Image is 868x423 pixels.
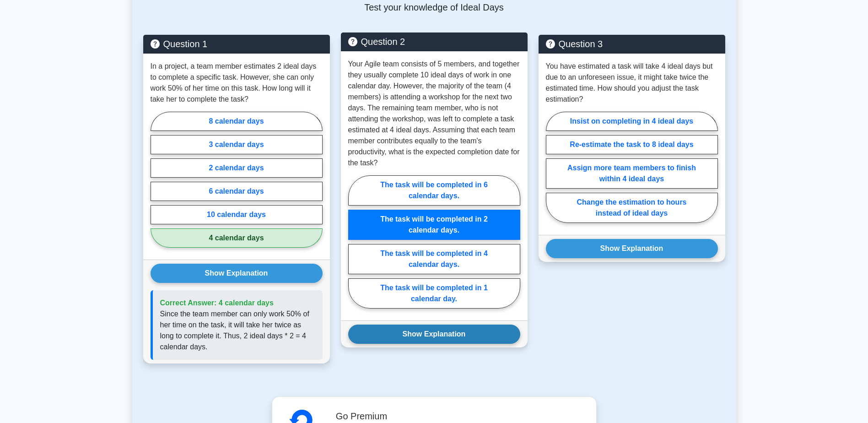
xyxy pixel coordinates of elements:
[348,59,520,168] p: Your Agile team consists of 5 members, and together they usually complete 10 ideal days of work i...
[143,2,725,13] p: Test your knowledge of Ideal Days
[151,264,323,283] button: Show Explanation
[151,158,323,178] label: 2 calendar days
[546,239,718,258] button: Show Explanation
[348,244,520,274] label: The task will be completed in 4 calendar days.
[160,309,315,352] p: Since the team member can only work 50% of her time on the task, it will take her twice as long t...
[546,112,718,131] label: Insist on completing in 4 ideal days
[160,299,274,307] span: Correct Answer: 4 calendar days
[348,210,520,240] label: The task will be completed in 2 calendar days.
[348,325,520,344] button: Show Explanation
[546,135,718,154] label: Re-estimate the task to 8 ideal days
[546,193,718,223] label: Change the estimation to hours instead of ideal days
[151,205,323,224] label: 10 calendar days
[151,38,323,49] h5: Question 1
[546,158,718,189] label: Assign more team members to finish within 4 ideal days
[348,36,520,47] h5: Question 2
[546,38,718,49] h5: Question 3
[151,182,323,201] label: 6 calendar days
[348,175,520,206] label: The task will be completed in 6 calendar days.
[151,112,323,131] label: 8 calendar days
[348,278,520,309] label: The task will be completed in 1 calendar day.
[151,61,323,105] p: In a project, a team member estimates 2 ideal days to complete a specific task. However, she can ...
[151,135,323,154] label: 3 calendar days
[546,61,718,105] p: You have estimated a task will take 4 ideal days but due to an unforeseen issue, it might take tw...
[151,228,323,248] label: 4 calendar days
